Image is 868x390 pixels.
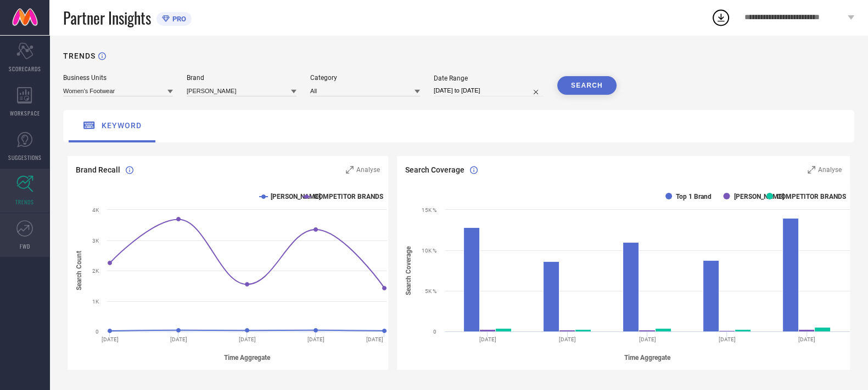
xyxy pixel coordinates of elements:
div: Business Units [63,74,173,82]
text: [DATE] [798,336,815,342]
div: Category [310,74,420,82]
div: Open download list [711,8,731,27]
div: Keywords by Traffic [121,65,185,72]
tspan: Time Aggregate [624,354,671,362]
span: WORKSPACE [10,109,40,117]
text: [DATE] [307,336,324,342]
span: Brand Recall [76,165,120,174]
svg: Zoom [808,166,815,174]
text: [DATE] [479,336,496,342]
button: SEARCH [557,76,617,95]
text: Top 1 Brand [676,193,712,200]
div: Date Range [434,74,544,82]
text: 0 [96,329,99,335]
text: [DATE] [719,336,736,342]
text: [DATE] [639,336,656,342]
text: [DATE] [559,336,576,342]
tspan: Search Count [75,251,83,290]
img: logo_orange.svg [18,18,26,26]
span: Search Coverage [405,165,464,174]
img: website_grey.svg [18,28,26,37]
text: [DATE] [239,336,256,342]
svg: Zoom [346,166,354,174]
text: [PERSON_NAME] [734,193,784,200]
span: SUGGESTIONS [8,153,42,162]
span: PRO [170,15,186,23]
text: 15K % [422,207,436,213]
text: [DATE] [170,336,187,342]
text: COMPETITOR BRANDS [313,193,383,200]
div: Domain: [DOMAIN_NAME] [29,28,121,37]
text: [DATE] [102,336,119,342]
span: Analyse [356,166,380,174]
div: Brand [187,74,296,82]
text: 5K % [425,288,436,294]
div: v 4.0.25 [31,18,54,26]
img: tab_keywords_by_traffic_grey.svg [109,64,118,72]
tspan: Time Aggregate [224,354,271,362]
div: Domain Overview [42,65,98,72]
h1: TRENDS [63,51,96,60]
text: [DATE] [366,336,383,342]
text: [PERSON_NAME] [271,193,321,200]
text: 2K [92,268,99,274]
span: FWD [20,242,30,250]
span: keyword [102,121,142,130]
span: SCORECARDS [9,65,41,73]
text: 10K % [422,248,436,254]
text: 3K [92,238,99,244]
text: COMPETITOR BRANDS [777,193,846,200]
tspan: Search Coverage [405,246,412,295]
text: 1K [92,299,99,305]
span: Partner Insights [63,7,151,29]
img: tab_domain_overview_orange.svg [30,64,38,72]
span: Analyse [818,166,842,174]
text: 0 [433,329,436,335]
span: TRENDS [15,198,34,206]
text: 4K [92,207,99,213]
input: Select date range [434,85,544,96]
